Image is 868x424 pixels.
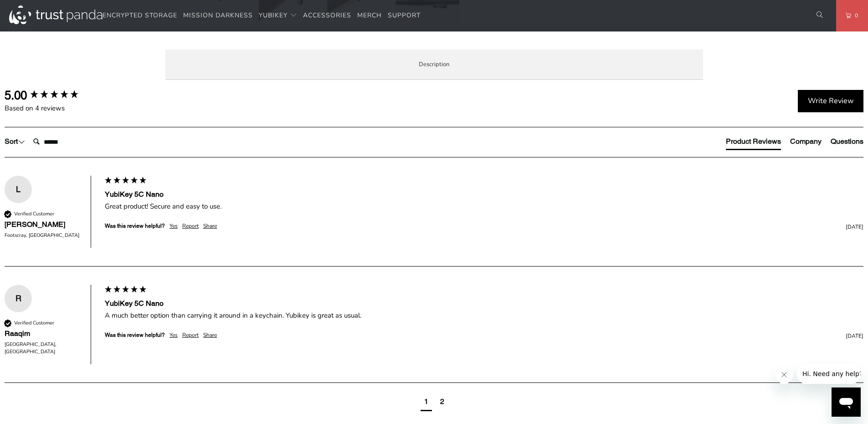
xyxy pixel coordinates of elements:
div: page1 [424,397,428,407]
div: 5 star rating [104,285,147,296]
div: [DATE] [221,223,863,231]
a: Merch [357,5,382,26]
div: YubiKey 5C Nano [105,189,863,199]
span: YubiKey [259,11,288,20]
div: Overall product rating out of 5: 5.00 [5,87,100,104]
div: Based on 4 reviews [5,104,100,113]
summary: YubiKey [259,5,297,26]
iframe: Message from company [797,364,861,384]
div: Was this review helpful? [105,222,165,230]
div: Footscray, [GEOGRAPHIC_DATA] [5,232,82,239]
div: Write Review [798,90,863,113]
span: Hi. Need any help? [5,6,66,14]
div: [GEOGRAPHIC_DATA], [GEOGRAPHIC_DATA] [5,341,82,355]
div: YubiKey 5C Nano [105,298,863,309]
div: 5.00 star rating [29,89,79,101]
div: Sort [5,136,25,147]
a: Support [388,5,421,26]
div: Verified Customer [14,319,54,326]
div: 5.00 [5,87,27,104]
div: A much better option than carrying it around in a keychain. Yubikey is great as usual. [105,311,863,320]
div: Great product! Secure and easy to use. [105,202,863,211]
div: Questions [831,136,863,147]
span: Encrypted Storage [103,11,177,20]
div: [PERSON_NAME] [5,220,82,230]
span: Support [388,11,421,20]
span: Mission Darkness [183,11,253,20]
div: Raaqim [5,329,82,339]
span: Merch [357,11,382,20]
div: Report [182,331,199,339]
input: Search [30,133,103,151]
div: page2 [437,394,448,411]
div: Was this review helpful? [105,331,165,339]
div: Share [203,331,217,339]
label: Search: [29,132,30,133]
span: Accessories [303,11,351,20]
div: Company [790,136,822,147]
div: Yes [169,222,178,230]
span: 0 [851,10,858,21]
div: Report [182,222,199,230]
div: Product Reviews [726,136,781,147]
iframe: Close message [775,366,793,384]
div: current page1 [421,394,432,411]
a: Mission Darkness [183,5,253,26]
div: Verified Customer [14,210,54,217]
div: Reviews Tabs [726,136,863,155]
div: 5 star rating [104,176,147,187]
a: Accessories [303,5,351,26]
div: [DATE] [221,332,863,340]
div: Share [203,222,217,230]
div: R [5,292,32,305]
div: page2 [440,397,444,407]
nav: Translation missing: en.navigation.header.main_nav [103,5,421,26]
iframe: Button to launch messaging window [832,387,861,417]
label: Description [165,49,703,80]
div: L [5,183,32,196]
a: Encrypted Storage [103,5,177,26]
img: Trust Panda Australia [9,5,103,24]
div: Yes [169,331,178,339]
